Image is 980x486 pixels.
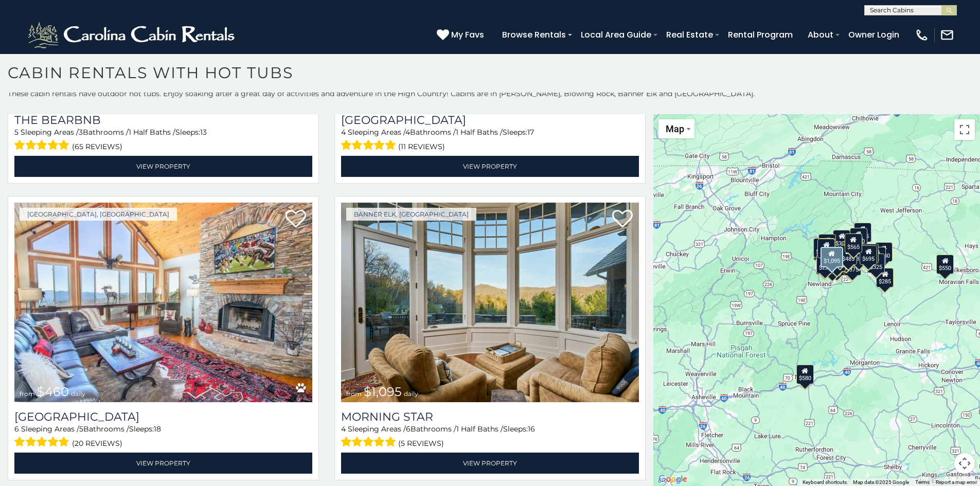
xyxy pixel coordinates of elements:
[497,26,571,44] a: Browse Rentals
[14,128,19,137] span: 5
[843,26,904,44] a: Owner Login
[818,233,836,253] div: $265
[456,128,503,137] span: 1 Half Baths /
[833,229,851,249] div: $305
[666,123,684,134] span: Map
[341,203,639,402] img: Morning Star
[796,364,814,384] div: $580
[14,127,312,153] div: Sleeping Areas / Bathrooms / Sleeps:
[821,247,843,267] div: $1,095
[79,128,83,137] span: 3
[661,26,718,44] a: Real Estate
[915,28,929,42] img: phone-regular-white.png
[341,410,639,424] a: Morning Star
[200,128,207,137] span: 13
[129,128,175,137] span: 1 Half Baths /
[915,479,930,485] a: Terms
[341,128,346,137] span: 4
[656,473,690,486] img: Google
[803,479,847,486] button: Keyboard shortcuts
[818,238,835,258] div: $395
[72,140,122,153] span: (65 reviews)
[341,424,639,450] div: Sleeping Areas / Bathrooms / Sleeps:
[79,424,83,434] span: 5
[803,26,839,44] a: About
[867,253,885,273] div: $325
[26,20,239,50] img: White-1-2.png
[20,208,177,221] a: [GEOGRAPHIC_DATA], [GEOGRAPHIC_DATA]
[829,251,846,271] div: $436
[936,479,977,485] a: Report a map error
[814,241,831,260] div: $650
[14,156,312,177] a: View Property
[406,424,411,434] span: 6
[813,238,831,258] div: $290
[576,26,656,44] a: Local Area Guide
[154,424,161,434] span: 18
[364,384,402,399] span: $1,095
[341,113,639,127] h3: Cucumber Tree Lodge
[861,243,879,263] div: $380
[14,203,312,402] img: Mile High Lodge
[404,390,418,398] span: daily
[954,453,975,474] button: Map camera controls
[20,390,35,398] span: from
[877,267,894,287] div: $285
[451,28,484,41] span: My Favs
[940,28,954,42] img: mail-regular-white.png
[954,119,975,140] button: Toggle fullscreen view
[346,208,476,221] a: Banner Elk, [GEOGRAPHIC_DATA]
[341,127,639,153] div: Sleeping Areas / Bathrooms / Sleeps:
[14,410,312,424] a: [GEOGRAPHIC_DATA]
[528,424,535,434] span: 16
[14,203,312,402] a: Mile High Lodge from $460 daily
[341,453,639,474] a: View Property
[656,473,690,486] a: Open this area in Google Maps (opens a new window)
[816,254,834,274] div: $225
[845,233,862,253] div: $565
[853,479,909,485] span: Map data ©2025 Google
[71,390,85,398] span: daily
[612,209,633,230] a: Add to favorites
[14,453,312,474] a: View Property
[658,119,694,138] button: Change map style
[854,222,871,242] div: $525
[723,26,798,44] a: Rental Program
[405,128,410,137] span: 4
[37,384,69,399] span: $460
[341,156,639,177] a: View Property
[346,390,362,398] span: from
[286,209,306,230] a: Add to favorites
[456,424,503,434] span: 1 Half Baths /
[860,245,878,265] div: $695
[824,256,842,276] div: $350
[72,437,122,450] span: (20 reviews)
[527,128,534,137] span: 17
[14,424,19,434] span: 6
[437,28,487,42] a: My Favs
[850,227,867,247] div: $320
[937,254,954,274] div: $550
[875,242,893,262] div: $930
[341,113,639,127] a: [GEOGRAPHIC_DATA]
[398,140,445,153] span: (11 reviews)
[14,410,312,424] h3: Mile High Lodge
[341,203,639,402] a: Morning Star from $1,095 daily
[840,245,857,265] div: $485
[341,424,346,434] span: 4
[398,437,444,450] span: (5 reviews)
[14,424,312,450] div: Sleeping Areas / Bathrooms / Sleeps:
[14,113,312,127] a: The Bearbnb
[844,256,861,275] div: $375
